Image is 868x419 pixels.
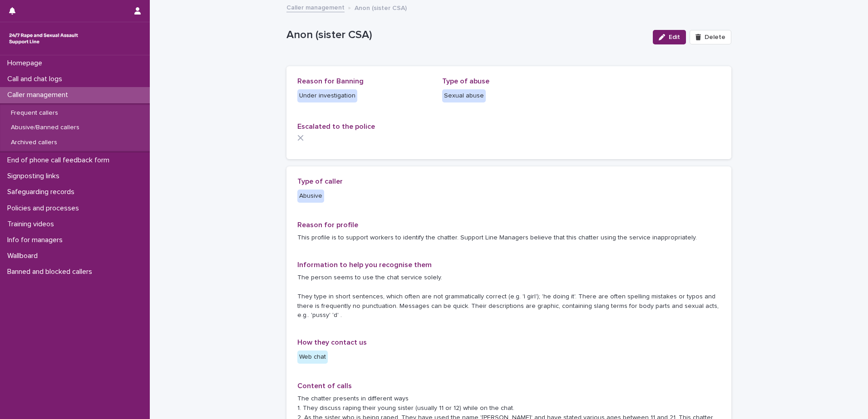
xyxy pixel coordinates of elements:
[4,75,69,83] p: Call and chat logs
[705,34,725,40] span: Delete
[297,273,720,320] p: The person seems to use the chat service solely. They type in short sentences, which often are no...
[4,172,67,180] p: Signposting links
[297,178,343,185] span: Type of caller
[297,233,720,243] p: This profile is to support workers to identify the chatter. Support Line Managers believe that th...
[286,2,345,12] a: Caller management
[297,339,367,346] span: How they contact us
[297,382,352,390] span: Content of calls
[669,34,680,40] span: Edit
[286,29,646,42] p: Anon (sister CSA)
[442,78,489,85] span: Type of abuse
[4,268,99,276] p: Banned and blocked callers
[4,220,61,229] p: Training videos
[690,30,731,44] button: Delete
[297,261,432,268] span: Information to help you recognise them
[4,156,117,165] p: End of phone call feedback form
[4,204,86,213] p: Policies and processes
[297,190,324,203] div: Abusive
[297,221,358,229] span: Reason for profile
[4,139,64,146] p: Archived callers
[7,29,80,48] img: rhQMoQhaT3yELyF149Cw
[297,89,357,102] div: Under investigation
[297,78,364,85] span: Reason for Banning
[4,124,87,132] p: Abusive/Banned callers
[4,236,70,244] p: Info for managers
[4,252,45,260] p: Wallboard
[4,59,49,68] p: Homepage
[297,351,328,364] div: Web chat
[653,30,686,44] button: Edit
[4,91,75,99] p: Caller management
[4,109,65,117] p: Frequent callers
[442,89,486,102] div: Sexual abuse
[297,123,375,130] span: Escalated to the police
[355,2,407,12] p: Anon (sister CSA)
[4,188,82,196] p: Safeguarding records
